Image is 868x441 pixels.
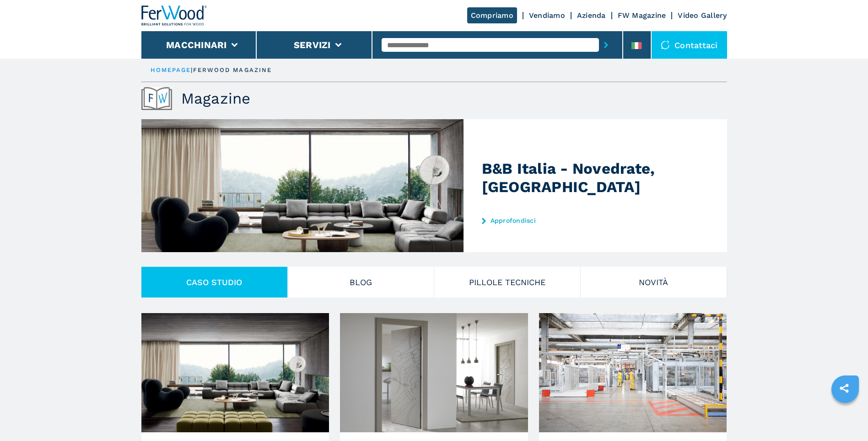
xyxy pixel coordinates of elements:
button: CASO STUDIO [141,267,288,298]
a: Azienda [577,11,606,20]
img: B&B Italia - Novedrate, Italia [141,313,329,432]
button: submit-button [599,34,613,55]
button: PILLOLE TECNICHE [434,267,581,298]
a: HOMEPAGE [151,66,191,73]
a: Compriamo [467,7,517,23]
img: Contattaci [661,40,670,50]
button: Macchinari [166,39,227,50]
img: Ferwood [141,6,207,26]
a: Approfondisci [482,217,661,224]
img: Magazine [141,87,172,110]
button: Blog [288,267,434,298]
div: Contattaci [652,31,727,59]
button: Servizi [294,39,331,50]
h1: Magazine [181,89,251,108]
img: Composad - Viadana, Italia [539,313,727,432]
a: FW Magazine [618,11,666,20]
p: ferwood magazine [193,66,272,74]
iframe: Chat [829,400,861,434]
img: B&B Italia - Novedrate, Italia [141,119,501,252]
img: Bertolotto Porte - Torre San Giorgio, Italia [340,313,528,432]
span: | [191,66,193,73]
button: Novità [581,267,727,298]
a: Video Gallery [678,11,727,20]
a: Vendiamo [529,11,565,20]
a: sharethis [833,377,856,400]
